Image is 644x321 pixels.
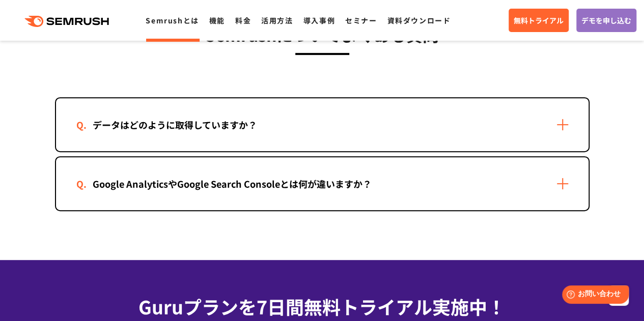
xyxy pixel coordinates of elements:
[76,118,273,132] div: データはどのように取得していますか？
[261,15,293,25] a: 活用方法
[303,15,335,25] a: 導入事例
[581,15,631,26] span: デモを申し込む
[509,9,569,32] a: 無料トライアル
[146,15,199,25] a: Semrushとは
[387,15,451,25] a: 資料ダウンロード
[345,15,377,25] a: セミナー
[55,293,590,320] div: Guruプランを7日間
[304,293,506,319] span: 無料トライアル実施中！
[553,281,633,310] iframe: Help widget launcher
[514,15,564,26] span: 無料トライアル
[235,15,251,25] a: 料金
[209,15,225,25] a: 機能
[576,9,636,32] a: デモを申し込む
[76,177,388,191] div: Google AnalyticsやGoogle Search Consoleとは何が違いますか？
